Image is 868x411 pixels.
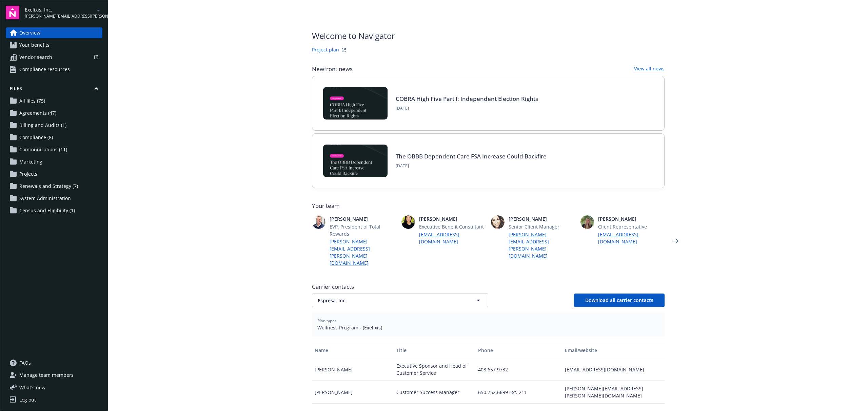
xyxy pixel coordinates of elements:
[6,108,102,118] a: Agreements (47)
[317,324,659,331] span: Wellness Program - (Exelixis)
[312,283,665,291] span: Carrier contacts
[598,215,665,222] span: [PERSON_NAME]
[6,370,102,381] a: Manage team members
[475,342,562,358] button: Phone
[312,65,353,73] span: Newfront news
[19,120,66,131] span: Billing and Audits (1)
[19,64,70,75] span: Compliance resources
[574,294,665,307] button: Download all carrier contacts
[6,64,102,75] a: Compliance resources
[509,215,575,222] span: [PERSON_NAME]
[318,297,459,304] span: Espresa, Inc.
[396,163,547,169] span: [DATE]
[562,342,664,358] button: Email/website
[19,394,36,405] div: Log out
[19,384,45,391] span: What ' s new
[312,215,325,229] img: photo
[323,145,388,177] img: BLOG-Card Image - Compliance - OBBB Dep Care FSA - 08-01-25.jpg
[6,169,102,179] a: Projects
[19,52,52,63] span: Vendor search
[6,27,102,38] a: Overview
[475,381,562,404] div: 650.752.6699 Ext. 211
[312,46,339,54] a: Project plan
[634,65,665,73] a: View all news
[25,6,94,13] span: Exelixis, Inc.
[401,215,415,229] img: photo
[94,6,102,14] a: arrowDropDown
[315,347,391,354] div: Name
[580,215,594,229] img: photo
[419,223,486,230] span: Executive Benefit Consultant
[6,6,19,19] img: navigator-logo.svg
[312,202,665,210] span: Your team
[330,223,396,237] span: EVP, President of Total Rewards
[396,347,473,354] div: Title
[491,215,505,229] img: photo
[419,215,486,222] span: [PERSON_NAME]
[323,87,388,120] img: BLOG-Card Image - Compliance - COBRA High Five Pt 1 07-18-25.jpg
[419,231,486,245] a: [EMAIL_ADDRESS][DOMAIN_NAME]
[19,156,42,167] span: Marketing
[396,95,538,103] a: COBRA High Five Part I: Independent Election Rights
[25,6,102,19] button: Exelixis, Inc.[PERSON_NAME][EMAIL_ADDRESS][PERSON_NAME][DOMAIN_NAME]arrowDropDown
[19,205,75,216] span: Census and Eligibility (1)
[19,169,37,179] span: Projects
[19,181,78,192] span: Renewals and Strategy (7)
[312,358,394,381] div: [PERSON_NAME]
[562,358,664,381] div: [EMAIL_ADDRESS][DOMAIN_NAME]
[330,238,396,266] a: [PERSON_NAME][EMAIL_ADDRESS][PERSON_NAME][DOMAIN_NAME]
[312,342,394,358] button: Name
[19,132,53,143] span: Compliance (8)
[6,193,102,204] a: System Administration
[585,297,653,303] span: Download all carrier contacts
[19,193,71,204] span: System Administration
[19,108,56,118] span: Agreements (47)
[394,342,475,358] button: Title
[396,105,538,111] span: [DATE]
[340,46,348,54] a: projectPlanWebsite
[19,144,67,155] span: Communications (11)
[6,120,102,131] a: Billing and Audits (1)
[509,223,575,230] span: Senior Client Manager
[19,40,50,50] span: Your benefits
[6,86,102,94] button: Files
[6,95,102,106] a: All files (75)
[330,215,396,222] span: [PERSON_NAME]
[670,236,681,246] a: Next
[6,156,102,167] a: Marketing
[19,370,74,381] span: Manage team members
[317,318,659,324] span: Plan types
[475,358,562,381] div: 408.657.9732
[19,95,45,106] span: All files (75)
[6,358,102,368] a: FAQs
[394,381,475,404] div: Customer Success Manager
[312,381,394,404] div: [PERSON_NAME]
[565,347,662,354] div: Email/website
[25,13,94,19] span: [PERSON_NAME][EMAIL_ADDRESS][PERSON_NAME][DOMAIN_NAME]
[478,347,559,354] div: Phone
[19,27,40,38] span: Overview
[6,144,102,155] a: Communications (11)
[19,358,31,368] span: FAQs
[396,152,547,160] a: The OBBB Dependent Care FSA Increase Could Backfire
[6,132,102,143] a: Compliance (8)
[6,52,102,63] a: Vendor search
[598,231,665,245] a: [EMAIL_ADDRESS][DOMAIN_NAME]
[6,40,102,50] a: Your benefits
[509,231,575,259] a: [PERSON_NAME][EMAIL_ADDRESS][PERSON_NAME][DOMAIN_NAME]
[562,381,664,404] div: [PERSON_NAME][EMAIL_ADDRESS][PERSON_NAME][DOMAIN_NAME]
[6,205,102,216] a: Census and Eligibility (1)
[598,223,665,230] span: Client Representative
[312,294,488,307] button: Espresa, Inc.
[312,30,395,42] span: Welcome to Navigator
[6,384,56,391] button: What's new
[6,181,102,192] a: Renewals and Strategy (7)
[394,358,475,381] div: Executive Sponsor and Head of Customer Service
